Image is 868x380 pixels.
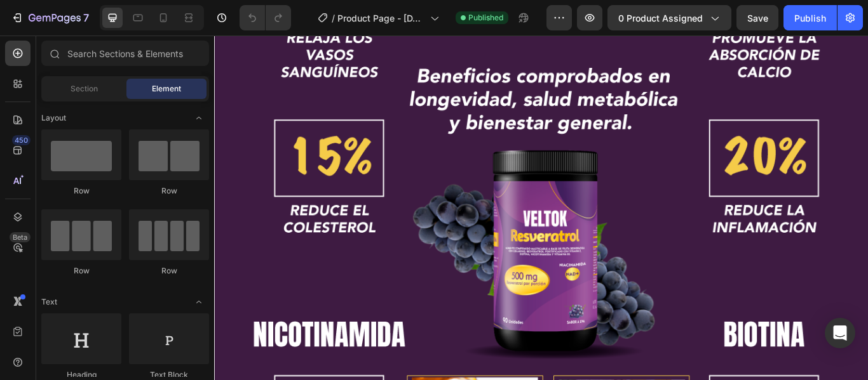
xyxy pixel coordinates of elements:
div: Beta [10,232,31,242]
input: Search Sections & Elements [41,41,209,66]
span: Text [41,296,57,308]
button: 0 product assigned [607,5,731,30]
button: 7 [5,5,95,30]
div: Row [41,265,121,277]
div: Row [41,185,121,197]
span: Save [747,13,768,23]
span: / [332,11,335,25]
span: Section [71,83,98,95]
p: 7 [83,10,89,25]
div: Row [129,265,209,277]
span: Toggle open [189,292,209,312]
div: Publish [794,11,826,25]
span: Element [152,83,181,95]
div: Undo/Redo [240,5,291,30]
div: Row [129,185,209,197]
iframe: Design area [214,36,868,380]
button: Save [736,5,778,30]
span: Toggle open [189,108,209,128]
div: Open Intercom Messenger [825,318,855,348]
span: Product Page - [DATE] 10:48:50 [337,11,425,25]
span: 0 product assigned [618,11,703,25]
div: 450 [12,135,31,145]
button: Publish [783,5,837,30]
span: Published [468,12,503,23]
span: Layout [41,112,66,124]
